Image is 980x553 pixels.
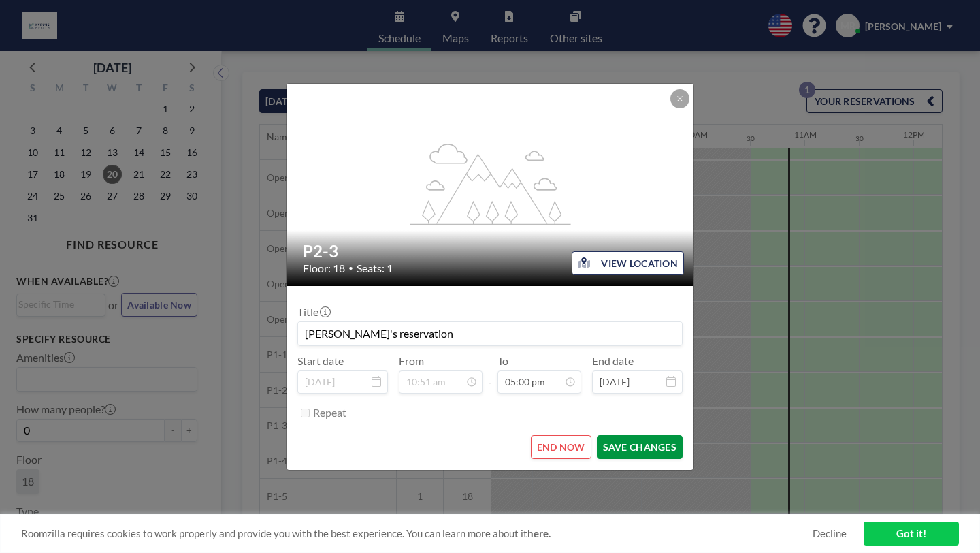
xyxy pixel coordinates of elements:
[497,354,508,368] label: To
[572,251,684,275] button: VIEW LOCATION
[597,435,683,459] button: SAVE CHANGES
[531,435,591,459] button: END NOW
[813,527,847,540] a: Decline
[410,142,571,224] g: flex-grow: 1.2;
[297,354,344,368] label: Start date
[864,522,959,546] a: Got it!
[357,262,393,275] span: Seats: 1
[298,322,682,345] input: (No title)
[303,241,679,262] h2: P2-3
[297,305,329,319] label: Title
[488,359,492,389] span: -
[21,527,813,540] span: Roomzilla requires cookies to work properly and provide you with the best experience. You can lea...
[313,406,346,420] label: Repeat
[527,527,551,539] a: here.
[399,354,424,368] label: From
[348,263,353,273] span: •
[303,262,345,275] span: Floor: 18
[592,354,634,368] label: End date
